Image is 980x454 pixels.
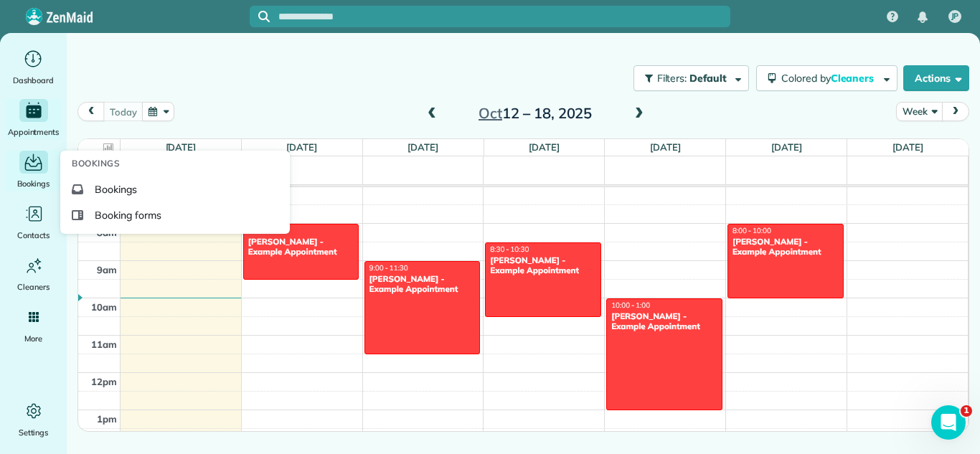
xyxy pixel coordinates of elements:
[122,6,168,31] h1: Tasks
[903,65,969,91] button: Actions
[626,65,749,91] a: Filters: Default
[19,425,49,440] span: Settings
[781,72,879,85] span: Colored by
[248,237,355,257] div: [PERSON_NAME] - Example Appointment
[6,99,61,139] a: Appointments
[250,11,270,22] button: Focus search
[103,102,143,121] button: today
[896,102,943,121] button: Week
[14,154,51,169] p: 9 steps
[657,72,687,85] span: Filters:
[252,6,278,32] div: Close
[95,208,161,222] span: Booking forms
[489,255,597,276] div: [PERSON_NAME] - Example Appointment
[17,280,50,294] span: Cleaners
[235,358,266,368] span: Tasks
[611,301,650,310] span: 10:00 - 1:00
[109,120,206,134] div: Amar from ZenMaid
[529,141,560,153] a: [DATE]
[369,274,476,295] div: [PERSON_NAME] - Example Appointment
[215,322,287,379] button: Tasks
[931,405,966,440] iframe: Intercom live chat
[6,399,61,440] a: Settings
[97,413,117,425] span: 1pm
[6,151,61,191] a: Bookings
[756,65,897,91] button: Colored byCleaners
[892,141,923,153] a: [DATE]
[633,65,749,91] button: Filters: Default
[732,226,771,235] span: 8:00 - 10:00
[258,11,270,22] svg: Focus search
[55,239,250,269] div: Experience how you can manage your cleaners and their availability.
[24,331,42,346] span: More
[831,72,877,85] span: Cleaners
[91,376,117,387] span: 12pm
[143,322,215,379] button: Help
[77,102,105,121] button: prev
[17,228,50,242] span: Contacts
[286,141,317,153] a: [DATE]
[369,263,408,273] span: 9:00 - 11:30
[771,141,802,153] a: [DATE]
[168,358,191,368] span: Help
[407,141,438,153] a: [DATE]
[8,125,60,139] span: Appointments
[66,202,284,228] a: Booking forms
[479,104,502,122] span: Oct
[6,254,61,294] a: Cleaners
[55,215,243,230] div: Add your first cleaner
[183,154,273,169] p: About 10 minutes
[166,141,197,153] a: [DATE]
[66,176,284,202] a: Bookings
[91,301,117,313] span: 10am
[17,176,50,191] span: Bookings
[27,210,260,233] div: 1Add your first cleaner
[55,280,146,309] a: Add cleaner
[446,105,625,121] h2: 12 – 18, 2025
[611,311,718,332] div: [PERSON_NAME] - Example Appointment
[6,202,61,242] a: Contacts
[83,358,133,368] span: Messages
[951,11,959,22] span: JP
[72,156,120,171] span: Bookings
[13,73,54,88] span: Dashboard
[942,102,969,121] button: next
[6,47,61,88] a: Dashboard
[80,115,103,138] img: Profile image for Amar
[97,227,117,238] span: 8am
[21,358,50,368] span: Home
[97,264,117,275] span: 9am
[732,237,839,257] div: [PERSON_NAME] - Example Appointment
[961,405,972,417] span: 1
[95,182,137,197] span: Bookings
[490,245,529,254] span: 8:30 - 10:30
[91,339,117,350] span: 11am
[67,384,67,384] img: capterra_tracker.gif
[650,141,681,153] a: [DATE]
[689,72,727,85] span: Default
[908,1,938,33] div: Notifications
[55,269,250,309] div: Add cleaner
[72,322,143,379] button: Messages
[20,55,267,107] div: Run your business like a Pro,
